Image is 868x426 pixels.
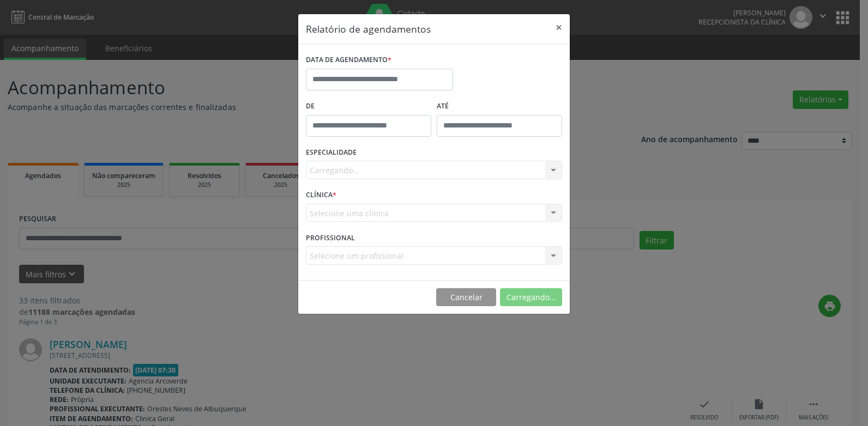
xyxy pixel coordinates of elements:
[306,144,357,161] label: ESPECIALIDADE
[306,22,431,36] h5: Relatório de agendamentos
[436,288,496,307] button: Cancelar
[500,288,562,307] button: Carregando...
[306,98,431,115] label: De
[306,187,336,204] label: CLÍNICA
[548,14,570,41] button: Close
[437,98,562,115] label: ATÉ
[306,52,391,69] label: DATA DE AGENDAMENTO
[306,229,355,246] label: PROFISSIONAL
